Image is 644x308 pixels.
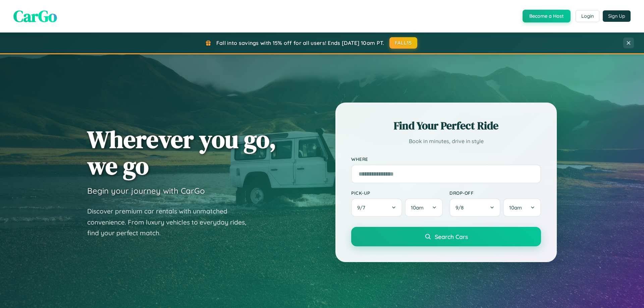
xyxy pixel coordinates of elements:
[357,204,369,211] span: 9 / 7
[603,10,631,22] button: Sign Up
[576,10,599,22] button: Login
[449,198,500,217] button: 9/8
[509,204,522,211] span: 10am
[13,5,57,27] span: CarGo
[216,40,384,46] span: Fall into savings with 15% off for all users! Ends [DATE] 10am PT.
[351,118,541,133] h2: Find Your Perfect Ride
[351,156,541,162] label: Where
[435,233,468,240] span: Search Cars
[389,37,418,49] button: FALL15
[351,227,541,246] button: Search Cars
[523,10,571,22] button: Become a Host
[351,198,402,217] button: 9/7
[87,206,255,239] p: Discover premium car rentals with unmatched convenience. From luxury vehicles to everyday rides, ...
[87,126,276,179] h1: Wherever you go, we go
[351,136,541,146] p: Book in minutes, drive in style
[87,186,205,196] h3: Begin your journey with CarGo
[503,198,541,217] button: 10am
[455,204,467,211] span: 9 / 8
[405,198,443,217] button: 10am
[449,190,541,196] label: Drop-off
[351,190,443,196] label: Pick-up
[411,204,424,211] span: 10am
